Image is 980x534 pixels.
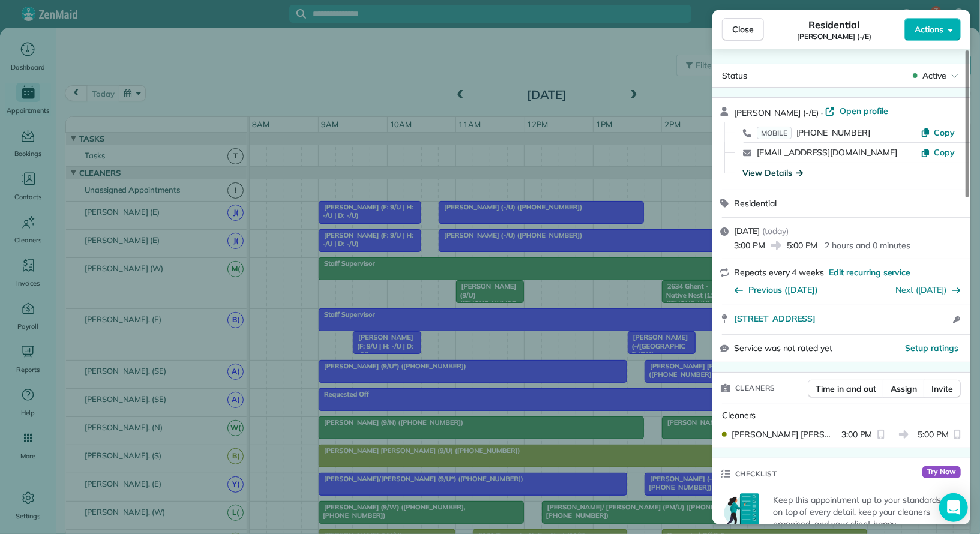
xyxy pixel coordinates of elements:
span: [DATE] [734,226,760,236]
a: Open profile [825,105,888,117]
span: Open profile [840,105,888,117]
span: Residential [734,198,777,209]
span: Service was not rated yet [734,342,832,355]
span: [PHONE_NUMBER] [796,127,870,138]
span: 3:00 PM [841,428,873,440]
span: [PERSON_NAME] [PERSON_NAME]. (S) [732,428,837,440]
span: Active [922,70,946,82]
span: Residential [809,17,860,32]
button: Next ([DATE]) [896,284,961,296]
span: Try Now [922,466,961,478]
button: Assign [883,380,925,398]
span: Previous ([DATE]) [748,284,818,296]
button: Close [722,18,764,41]
a: Next ([DATE]) [896,284,947,295]
span: Edit recurring service [829,266,910,278]
span: [PERSON_NAME] (-/E) [734,107,819,118]
span: Setup ratings [906,343,959,353]
button: Invite [924,380,961,398]
button: Copy [921,146,955,158]
span: Copy [934,147,955,158]
span: Cleaners [722,410,756,421]
p: Keep this appointment up to your standards. Stay on top of every detail, keep your cleaners organ... [773,494,963,530]
span: MOBILE [757,127,792,139]
button: Time in and out [808,380,884,398]
span: Repeats every 4 weeks [734,267,824,278]
span: 5:00 PM [787,239,818,251]
span: Invite [931,383,953,395]
a: [STREET_ADDRESS] [734,313,949,325]
span: Assign [891,383,917,395]
span: Cleaners [735,382,775,394]
a: [EMAIL_ADDRESS][DOMAIN_NAME] [757,147,897,158]
span: Actions [915,23,943,35]
button: Copy [921,127,955,139]
button: View Details [742,167,803,179]
span: ( today ) [762,226,789,236]
span: 3:00 PM [734,239,765,251]
span: Status [722,70,747,81]
p: 2 hours and 0 minutes [825,239,910,251]
span: · [819,108,825,118]
span: Close [732,23,754,35]
a: MOBILE[PHONE_NUMBER] [757,127,870,139]
span: [PERSON_NAME] (-/E) [797,32,871,41]
button: Setup ratings [906,342,959,354]
span: Copy [934,127,955,138]
span: 5:00 PM [918,428,949,440]
span: Checklist [735,468,777,480]
span: [STREET_ADDRESS] [734,313,816,325]
button: Previous ([DATE]) [734,284,818,296]
span: Time in and out [816,383,876,395]
button: Open access information [949,313,963,327]
div: Open Intercom Messenger [939,493,968,522]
